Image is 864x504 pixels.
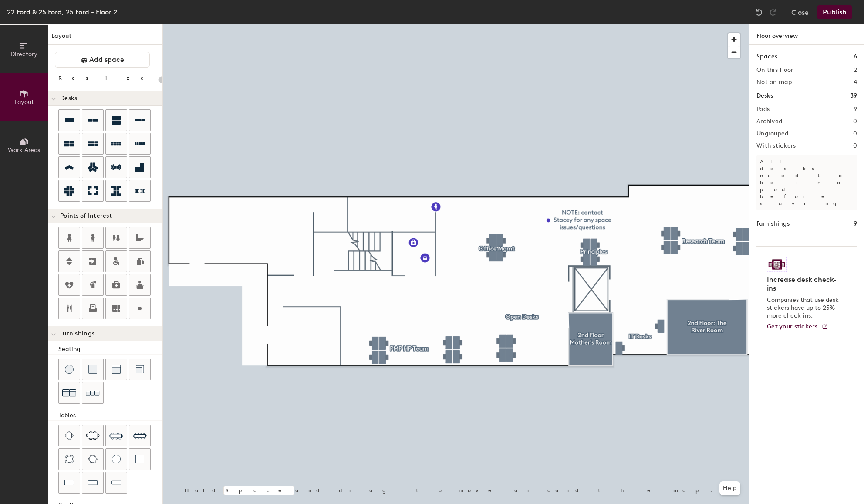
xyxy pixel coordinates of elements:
[65,365,74,374] img: Stool
[817,5,852,19] button: Publish
[58,448,80,470] button: Four seat round table
[105,472,127,494] button: Table (1x4)
[756,142,796,149] h2: With stickers
[112,455,121,463] img: Table (round)
[82,472,104,494] button: Table (1x3)
[88,478,98,487] img: Table (1x3)
[756,155,857,210] p: All desks need to be in a pod before saving
[55,52,150,68] button: Add space
[769,8,777,17] img: Redo
[756,219,790,229] h1: Furnishings
[8,146,40,154] span: Work Areas
[135,455,144,463] img: Table (1x1)
[129,448,151,470] button: Table (1x1)
[82,359,104,380] button: Cushion
[86,386,100,400] img: Couch (x3)
[853,130,857,137] h2: 0
[850,91,857,101] h1: 39
[854,106,857,113] h2: 9
[58,382,80,404] button: Couch (x2)
[853,142,857,149] h2: 0
[756,106,769,113] h2: Pods
[58,425,80,446] button: Four seat table
[756,52,777,61] h1: Spaces
[129,359,151,380] button: Couch (corner)
[82,425,104,446] button: Six seat table
[105,359,127,380] button: Couch (middle)
[767,257,787,272] img: Sticker logo
[767,323,828,331] a: Get your stickers
[111,478,121,487] img: Table (1x4)
[791,5,809,19] button: Close
[82,448,104,470] button: Six seat round table
[129,425,151,446] button: Ten seat table
[58,411,162,420] div: Tables
[64,478,74,487] img: Table (1x2)
[10,51,37,58] span: Directory
[7,7,117,17] div: 22 Ford & 25 Ford, 25 Ford - Floor 2
[767,323,818,330] span: Get your stickers
[756,118,782,125] h2: Archived
[65,431,74,440] img: Four seat table
[756,79,792,86] h2: Not on map
[109,429,123,443] img: Eight seat table
[60,213,112,220] span: Points of Interest
[65,455,74,463] img: Four seat round table
[60,95,77,102] span: Desks
[86,431,100,440] img: Six seat table
[105,425,127,446] button: Eight seat table
[719,481,740,495] button: Help
[89,55,124,64] span: Add space
[58,359,80,380] button: Stool
[755,8,763,17] img: Undo
[58,472,80,494] button: Table (1x2)
[58,74,155,81] div: Resize
[88,365,97,374] img: Cushion
[133,429,147,443] img: Ten seat table
[82,382,104,404] button: Couch (x3)
[854,52,857,61] h1: 6
[756,67,793,74] h2: On this floor
[756,130,789,137] h2: Ungrouped
[135,365,144,374] img: Couch (corner)
[767,296,841,320] p: Companies that use desk stickers have up to 25% more check-ins.
[88,455,98,463] img: Six seat round table
[749,24,864,45] h1: Floor overview
[853,118,857,125] h2: 0
[854,79,857,86] h2: 4
[48,31,162,45] h1: Layout
[112,365,121,374] img: Couch (middle)
[854,67,857,74] h2: 2
[854,219,857,229] h1: 9
[767,275,841,293] h4: Increase desk check-ins
[60,330,94,337] span: Furnishings
[756,91,773,101] h1: Desks
[62,386,76,400] img: Couch (x2)
[14,98,34,106] span: Layout
[58,345,162,354] div: Seating
[105,448,127,470] button: Table (round)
